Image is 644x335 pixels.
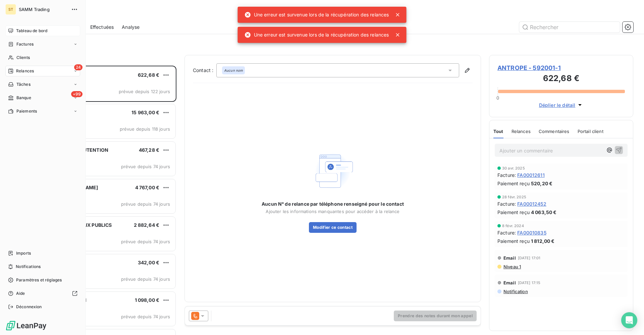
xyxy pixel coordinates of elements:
img: Empty state [311,149,354,193]
div: ST [5,4,16,15]
img: Logo LeanPay [5,320,47,331]
span: 1 098,00 € [135,297,160,303]
span: 4 767,00 € [135,185,160,190]
label: Contact : [193,67,216,74]
span: prévue depuis 74 jours [121,164,170,169]
span: 30 avr. 2025 [502,166,525,170]
span: 4 063,50 € [531,209,557,216]
span: 8 févr. 2024 [502,224,524,228]
span: +99 [71,91,83,97]
span: Notifications [16,264,41,270]
span: 467,28 € [139,147,159,153]
span: [DATE] 17:01 [518,256,541,260]
span: Factures [16,41,34,47]
span: Paramètres et réglages [16,277,62,283]
a: Aide [5,288,80,299]
span: Commentaires [539,129,570,134]
span: Facture : [497,229,516,236]
span: prévue depuis 74 jours [121,239,170,244]
span: FA00012452 [517,200,546,207]
span: prévue depuis 122 jours [119,89,170,94]
span: Paiements [16,108,37,114]
span: Analyse [122,24,140,30]
span: Paiement reçu [497,209,530,216]
span: Niveau 1 [503,264,521,269]
input: Rechercher [519,22,620,32]
h3: 622,68 € [497,72,625,86]
span: 342,00 € [138,260,159,265]
span: Tâches [16,81,31,87]
div: Une erreur est survenue lors de la récupération des relances [245,9,389,21]
span: Facture : [497,200,516,207]
span: Paiement reçu [497,180,530,187]
div: Une erreur est survenue lors de la récupération des relances [245,29,389,41]
span: 622,68 € [138,72,159,78]
span: prévue depuis 74 jours [121,201,170,207]
span: 0 [496,95,499,100]
span: SAMM Trading [19,7,67,12]
span: Imports [16,250,31,256]
span: 24 [74,64,83,70]
span: Déplier le détail [539,102,576,109]
button: Modifier ce contact [309,222,357,233]
span: Portail client [578,129,603,134]
span: 28 févr. 2025 [502,195,526,199]
span: prévue depuis 74 jours [121,314,170,319]
span: Effectuées [90,24,114,30]
span: Déconnexion [16,304,42,310]
span: 2 882,64 € [134,222,160,228]
span: 1 812,00 € [531,238,555,245]
span: [DATE] 17:15 [518,281,541,285]
div: Open Intercom Messenger [621,312,637,328]
span: Aide [16,290,25,296]
span: prévue depuis 74 jours [121,276,170,282]
span: Email [503,255,516,261]
span: Facture : [497,172,516,179]
span: FA00012611 [517,172,545,179]
span: prévue depuis 118 jours [120,126,170,132]
span: FA00010835 [517,229,546,236]
span: Aucun N° de relance par téléphone renseigné pour le contact [262,201,404,207]
span: ANTROPE - 592001-1 [497,63,625,72]
em: Aucun nom [224,68,243,73]
span: Clients [16,55,30,61]
span: Notification [503,289,528,294]
span: Relances [16,68,34,74]
button: Prendre des notes durant mon appel [394,311,477,321]
button: Déplier le détail [537,101,586,109]
span: Ajouter les informations manquantes pour accéder à la relance [266,209,399,214]
span: Email [503,280,516,285]
span: Banque [16,95,31,101]
span: Paiement reçu [497,238,530,245]
div: grid [32,66,176,335]
span: Relances [512,129,531,134]
span: 15 963,00 € [131,110,159,115]
span: Tableau de bord [16,28,47,34]
span: Tout [493,129,503,134]
span: 520,20 € [531,180,552,187]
